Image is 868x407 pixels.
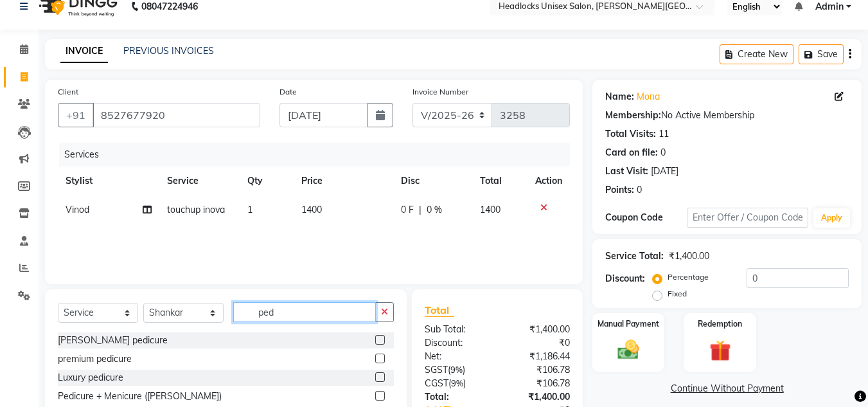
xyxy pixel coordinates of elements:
th: Action [527,167,570,195]
div: 0 [637,183,642,197]
div: Total: [415,390,497,404]
label: Client [58,86,78,98]
div: Pedicure + Menicure ([PERSON_NAME]) [58,390,222,403]
span: 0 % [427,203,442,217]
th: Total [472,167,528,195]
label: Date [279,86,297,98]
a: INVOICE [60,40,108,63]
a: Continue Without Payment [595,382,859,395]
span: Vinod [66,204,89,215]
span: 1 [247,204,252,215]
div: ₹1,186.44 [497,350,580,363]
a: Mona [637,90,660,104]
div: ₹1,400.00 [669,249,709,263]
label: Redemption [698,318,742,330]
span: touchup inova [167,204,225,215]
div: Services [59,143,580,167]
div: Membership: [605,109,661,122]
input: Enter Offer / Coupon Code [687,208,808,228]
div: [PERSON_NAME] pedicure [58,334,168,347]
div: Net: [415,350,497,363]
div: No Active Membership [605,109,849,122]
span: 0 F [401,203,414,217]
div: Discount: [605,272,645,285]
div: Coupon Code [605,211,686,224]
div: Points: [605,183,634,197]
div: ₹106.78 [497,363,580,377]
button: +91 [58,103,94,127]
div: Card on file: [605,146,658,159]
div: 0 [660,146,666,159]
div: Name: [605,90,634,104]
span: 9% [450,365,463,375]
div: Total Visits: [605,127,656,141]
th: Qty [240,167,294,195]
div: ( ) [415,363,497,377]
div: Luxury pedicure [58,371,123,384]
div: 11 [659,127,669,141]
div: premium pedicure [58,352,132,366]
button: Apply [813,208,850,228]
img: _cash.svg [611,338,646,362]
span: | [419,203,421,217]
label: Invoice Number [412,86,468,98]
label: Fixed [668,288,687,300]
input: Search or Scan [233,302,376,322]
span: SGST [425,364,448,375]
div: Discount: [415,336,497,350]
img: _gift.svg [703,338,738,364]
button: Create New [720,44,793,64]
div: ₹0 [497,336,580,350]
th: Stylist [58,167,159,195]
label: Percentage [668,271,709,283]
button: Save [799,44,844,64]
div: Service Total: [605,249,664,263]
a: PREVIOUS INVOICES [123,45,214,57]
div: ( ) [415,377,497,390]
span: 1400 [480,204,500,215]
span: Total [425,303,454,317]
input: Search by Name/Mobile/Email/Code [93,103,260,127]
div: ₹106.78 [497,377,580,390]
th: Service [159,167,240,195]
div: [DATE] [651,165,678,178]
span: CGST [425,377,448,389]
div: Sub Total: [415,323,497,336]
label: Manual Payment [598,318,659,330]
th: Disc [393,167,472,195]
div: Last Visit: [605,165,648,178]
div: ₹1,400.00 [497,323,580,336]
th: Price [294,167,393,195]
div: ₹1,400.00 [497,390,580,404]
span: 9% [451,378,463,388]
span: 1400 [301,204,322,215]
